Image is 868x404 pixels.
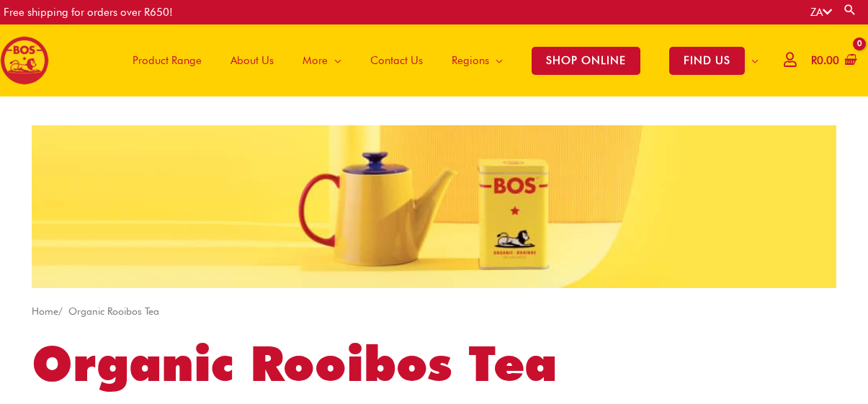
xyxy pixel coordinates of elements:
span: Regions [452,39,489,82]
a: ZA [810,6,832,19]
span: Contact Us [370,39,423,82]
a: Home [32,305,58,317]
span: More [303,39,328,82]
nav: Site Navigation [107,24,773,96]
span: About Us [231,39,274,82]
bdi: 0.00 [811,54,839,67]
a: Regions [437,24,517,96]
span: SHOP ONLINE [532,47,640,75]
a: Search button [843,3,857,17]
span: FIND US [669,47,745,75]
a: Contact Us [356,24,437,96]
a: Product Range [118,24,216,96]
a: View Shopping Cart, empty [808,45,857,77]
a: About Us [216,24,288,96]
img: Rooibos Tea Bags [32,125,836,288]
a: SHOP ONLINE [517,24,655,96]
span: Product Range [133,39,202,82]
nav: Breadcrumb [32,302,836,320]
span: R [811,54,817,67]
h1: Organic Rooibos Tea [32,330,836,398]
a: More [288,24,356,96]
